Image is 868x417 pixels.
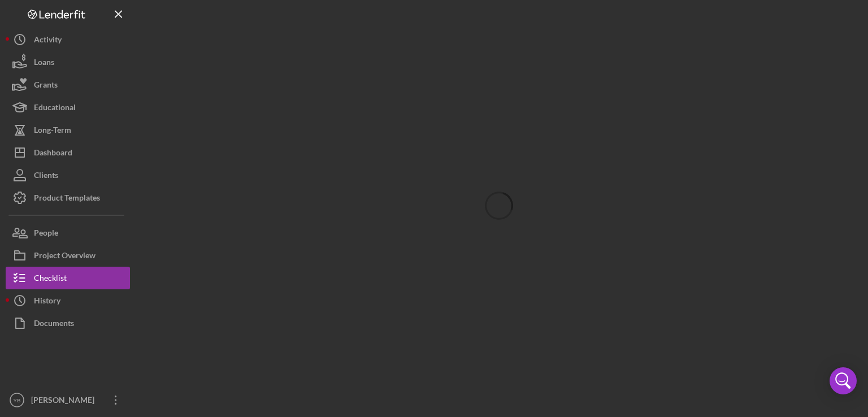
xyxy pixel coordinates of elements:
button: Product Templates [6,186,130,209]
div: People [34,221,58,247]
div: Dashboard [34,141,72,167]
button: Project Overview [6,244,130,267]
div: Documents [34,312,74,337]
button: History [6,289,130,312]
button: Grants [6,73,130,96]
div: Checklist [34,267,67,292]
text: YB [14,397,21,403]
button: YB[PERSON_NAME] [6,389,130,411]
button: Activity [6,28,130,51]
div: Grants [34,73,58,99]
div: Loans [34,51,54,76]
button: Documents [6,312,130,335]
button: People [6,221,130,244]
button: Dashboard [6,141,130,164]
button: Clients [6,164,130,186]
div: Activity [34,28,62,54]
div: History [34,289,60,315]
button: Long-Term [6,119,130,141]
div: Clients [34,164,58,189]
button: Educational [6,96,130,119]
button: Checklist [6,267,130,289]
button: Loans [6,51,130,73]
div: [PERSON_NAME] [28,389,102,414]
div: Project Overview [34,244,96,270]
div: Long-Term [34,119,71,144]
div: Educational [34,96,76,121]
div: Open Intercom Messenger [830,367,857,394]
div: Product Templates [34,186,100,212]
